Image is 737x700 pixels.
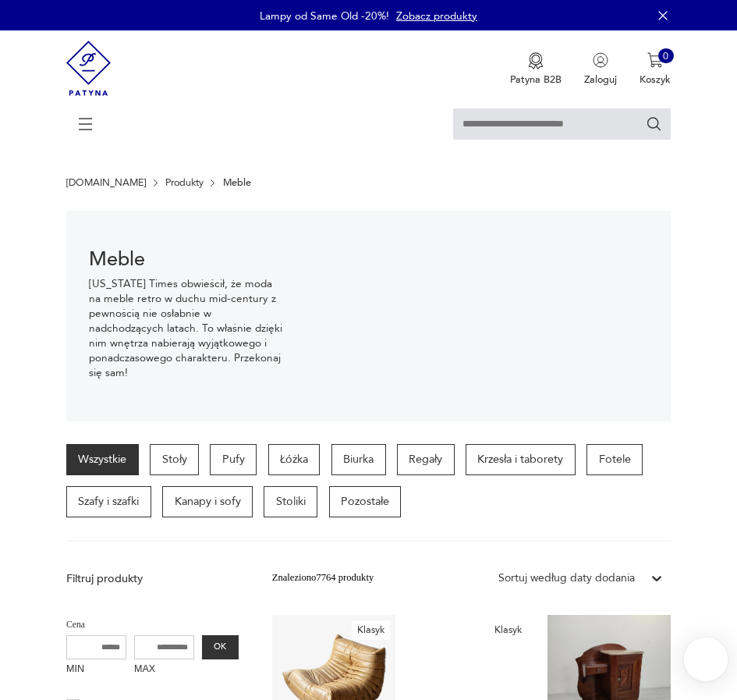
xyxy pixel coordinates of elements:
[272,570,374,586] div: Znaleziono 7764 produkty
[329,486,402,517] a: Pozostałe
[584,73,617,87] p: Zaloguj
[593,52,608,68] img: Ikonka użytkownika
[66,659,126,681] label: MIN
[89,252,285,266] h1: Meble
[397,444,455,475] a: Regały
[66,30,111,106] img: Patyna - sklep z meblami i dekoracjami vintage
[66,177,146,188] a: [DOMAIN_NAME]
[134,659,194,681] label: MAX
[264,486,317,517] a: Stoliki
[510,73,562,87] p: Patyna B2B
[165,177,204,188] a: Produkty
[640,73,671,87] p: Koszyk
[162,486,253,517] a: Kanapy i sofy
[647,52,663,68] img: Ikona koszyka
[89,277,285,380] p: [US_STATE] Times obwieścił, że moda na meble retro w duchu mid-century z pewnością nie osłabnie w...
[510,52,562,87] a: Ikona medaluPatyna B2B
[640,52,671,87] button: 0Koszyk
[586,444,643,475] a: Fotele
[510,52,562,87] button: Patyna B2B
[308,211,671,421] img: Meble
[66,617,239,633] p: Cena
[331,444,386,475] a: Biurka
[202,635,239,660] button: OK
[684,638,728,681] iframe: Smartsupp widget button
[223,177,251,188] p: Meble
[498,570,635,586] div: Sortuj według daty dodania
[584,52,617,87] button: Zaloguj
[646,115,663,133] button: Szukaj
[396,9,477,23] a: Zobacz produkty
[66,444,139,475] a: Wszystkie
[210,444,257,475] a: Pufy
[66,571,239,587] p: Filtruj produkty
[66,486,151,517] a: Szafy i szafki
[260,9,389,23] p: Lampy od Same Old -20%!
[528,52,544,69] img: Ikona medalu
[268,444,321,475] a: Łóżka
[466,444,576,475] a: Krzesła i taborety
[150,444,199,475] a: Stoły
[658,48,674,64] div: 0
